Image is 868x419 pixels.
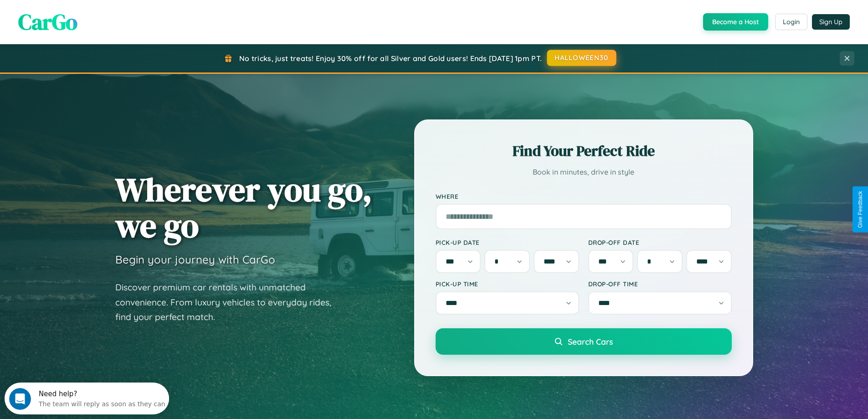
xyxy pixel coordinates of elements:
[703,13,768,31] button: Become a Host
[436,238,579,246] label: Pick-up Date
[588,280,732,288] label: Drop-off Time
[857,191,863,228] div: Give Feedback
[34,15,161,25] div: The team will reply as soon as they can
[115,280,343,325] p: Discover premium car rentals with unmatched convenience. From luxury vehicles to everyday rides, ...
[34,8,161,15] div: Need help?
[436,166,732,179] p: Book in minutes, drive in style
[812,14,850,30] button: Sign Up
[775,14,807,30] button: Login
[18,7,77,37] span: CarGo
[4,4,169,29] div: Open Intercom Messenger
[436,280,579,288] label: Pick-up Time
[115,253,275,266] h3: Begin your journey with CarGo
[547,50,616,66] button: HALLOWEEN30
[588,238,732,246] label: Drop-off Date
[436,328,732,355] button: Search Cars
[436,192,732,200] label: Where
[568,336,613,347] span: Search Cars
[5,383,169,414] iframe: Intercom live chat discovery launcher
[115,171,372,243] h1: Wherever you go, we go
[9,388,31,410] iframe: Intercom live chat
[436,141,732,161] h2: Find Your Perfect Ride
[239,54,542,63] span: No tricks, just treats! Enjoy 30% off for all Silver and Gold users! Ends [DATE] 1pm PT.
